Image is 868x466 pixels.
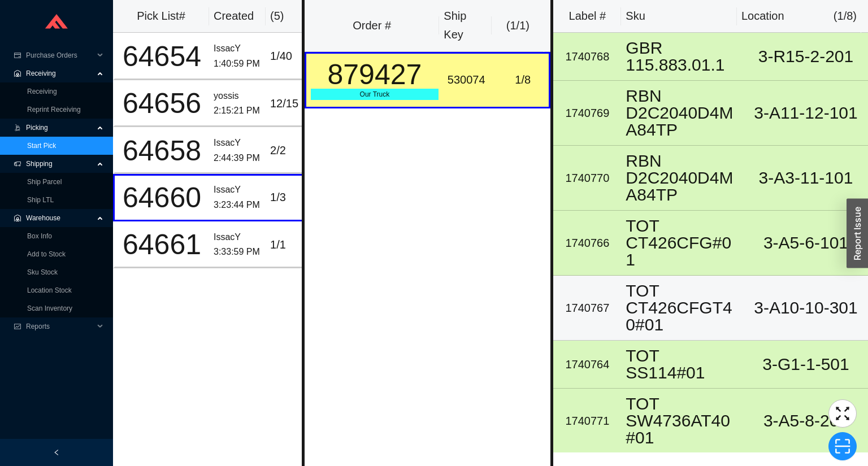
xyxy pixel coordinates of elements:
a: Start Pick [27,142,56,150]
div: 1740764 [558,355,617,374]
a: Receiving [27,88,57,95]
span: Receiving [26,64,94,82]
a: Location Stock [27,286,72,294]
a: Scan Inventory [27,304,72,312]
span: fullscreen [829,405,856,422]
span: left [53,449,60,456]
a: Sku Stock [27,268,58,276]
div: 1740768 [558,47,617,66]
span: Shipping [26,155,94,173]
div: IssacY [214,136,261,151]
div: 2:15:21 PM [214,103,261,119]
div: 64658 [119,137,205,165]
span: fund [14,323,21,330]
span: Warehouse [26,209,94,227]
div: TOT SW4736AT40#01 [626,395,739,446]
div: TOT CT426CFGT40#01 [626,282,739,333]
div: Our Truck [311,89,439,100]
div: ( 1 / 1 ) [496,16,540,35]
div: 879427 [311,60,439,89]
div: RBN D2C2040D4MA84TP [626,153,739,203]
div: 1740766 [558,234,617,252]
div: 1 / 8 [501,71,544,89]
div: 3-G1-1-501 [748,356,863,373]
span: scan [829,438,856,455]
span: Picking [26,119,94,137]
span: Purchase Orders [26,46,94,64]
div: 2 / 2 [270,141,305,160]
div: IssacY [214,182,261,198]
a: Reprint Receiving [27,106,81,114]
div: yossis [214,89,261,104]
div: IssacY [214,230,261,245]
div: TOT SS114#01 [626,347,739,381]
div: 3-A5-6-101 [748,234,863,251]
div: GBR 115.883.01.1 [626,40,739,73]
div: 1 / 40 [270,47,305,66]
div: 64656 [119,89,205,117]
div: 3-A5-8-201 [748,412,863,429]
span: credit-card [14,52,21,59]
a: Add to Stock [27,250,66,258]
div: 3-A3-11-101 [748,169,863,186]
div: Location [741,7,784,25]
div: 1740767 [558,299,617,317]
div: 3:33:59 PM [214,245,261,260]
div: 64661 [119,230,205,259]
div: 3-A11-12-101 [748,104,863,121]
div: 530074 [448,71,492,89]
div: 12 / 15 [270,94,305,113]
div: 1740769 [558,104,617,123]
a: Box Info [27,232,52,240]
div: 64654 [119,42,205,71]
div: ( 1 / 8 ) [834,7,857,25]
div: 3-A10-10-301 [748,299,863,316]
div: IssacY [214,41,261,56]
div: ( 5 ) [270,7,306,25]
div: 1:40:59 PM [214,56,261,72]
div: RBN D2C2040D4MA84TP [626,88,739,138]
a: Ship Parcel [27,178,62,186]
div: 3:23:44 PM [214,198,261,213]
div: 1740771 [558,412,617,430]
div: 1 / 3 [270,188,305,207]
div: 64660 [119,184,205,212]
button: fullscreen [828,399,857,428]
div: TOT CT426CFG#01 [626,217,739,268]
a: Ship LTL [27,196,54,204]
span: Reports [26,317,94,336]
div: 3-R15-2-201 [748,48,863,65]
div: 2:44:39 PM [214,151,261,166]
div: 1 / 1 [270,236,305,254]
button: scan [828,432,857,460]
div: 1740770 [558,169,617,188]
